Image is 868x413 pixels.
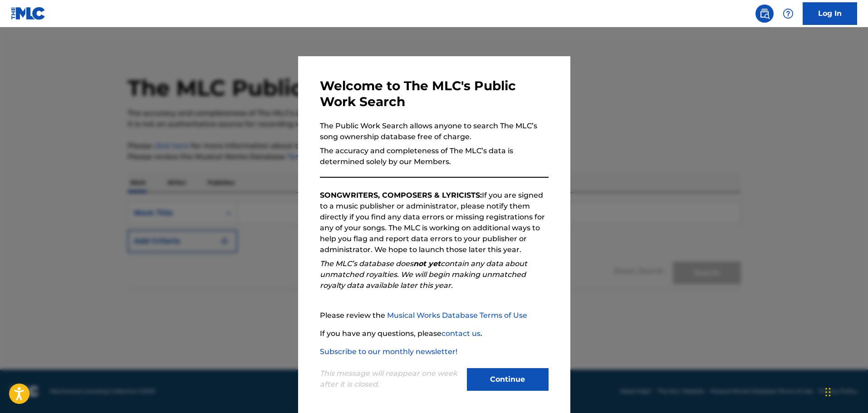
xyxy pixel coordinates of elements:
em: The MLC’s database does contain any data about unmatched royalties. We will begin making unmatche... [320,259,527,290]
p: The accuracy and completeness of The MLC’s data is determined solely by our Members. [320,146,549,167]
div: Help [779,5,797,23]
p: The Public Work Search allows anyone to search The MLC’s song ownership database free of charge. [320,121,549,142]
a: contact us [441,329,481,338]
a: Subscribe to our monthly newsletter! [320,347,457,356]
a: Log In [803,2,857,25]
strong: SONGWRITERS, COMPOSERS & LYRICISTS: [320,191,482,199]
p: Please review the [320,310,549,321]
a: Musical Works Database Terms of Use [387,311,527,320]
div: Drag [825,379,831,406]
img: help [783,8,794,19]
strong: not yet [413,259,441,268]
a: Public Search [755,5,774,23]
iframe: Chat Widget [823,369,868,413]
p: If you have any questions, please . [320,328,549,339]
img: MLC Logo [11,7,46,20]
button: Continue [467,368,549,391]
p: This message will reappear one week after it is closed. [320,368,461,390]
img: search [759,8,770,19]
p: If you are signed to a music publisher or administrator, please notify them directly if you find ... [320,190,549,255]
h3: Welcome to The MLC's Public Work Search [320,78,549,110]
